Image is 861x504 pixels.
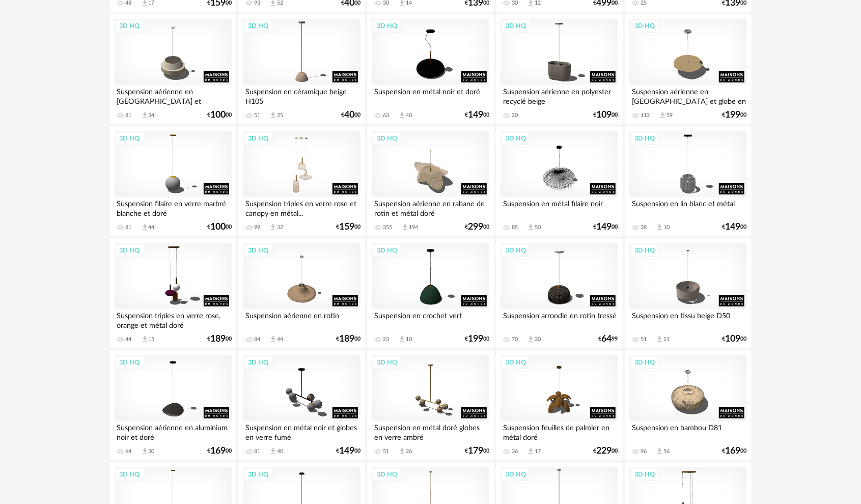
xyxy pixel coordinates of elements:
div: € 00 [336,447,360,455]
a: 3D HQ Suspension en céramique beige H105 51 Download icon 25 €4000 [238,14,365,124]
span: 64 [602,335,612,343]
div: 10 [406,336,412,343]
span: 149 [726,223,741,231]
div: € 00 [723,447,747,455]
div: 70 [512,336,518,343]
div: € 99 [599,335,618,343]
div: 30 [149,448,155,455]
div: 81 [126,224,132,231]
span: Download icon [401,223,409,231]
span: Download icon [398,447,406,455]
a: 3D HQ Suspension en métal noir et globes en verre fumé 81 Download icon 40 €14900 [238,351,365,461]
div: 3D HQ [372,356,402,369]
div: 28 [641,224,647,231]
div: € 00 [594,111,618,119]
span: Download icon [398,335,406,343]
div: 3D HQ [115,244,145,257]
span: 100 [210,111,226,119]
div: Suspension en métal doré globes en verre ambré [372,421,489,441]
div: 96 [641,448,647,455]
div: 3D HQ [630,468,659,481]
a: 3D HQ Suspension en crochet vert 23 Download icon 10 €19900 [367,239,493,349]
div: € 00 [207,335,232,343]
div: 51 [254,112,260,119]
div: Suspension triples en verre rose, orange et métal doré [115,309,232,329]
div: 3D HQ [243,468,273,481]
div: 84 [254,336,260,343]
div: Suspension aérienne en aluminium noir et doré [115,421,232,441]
div: 32 [277,224,283,231]
span: Download icon [656,447,663,455]
span: 109 [726,335,741,343]
a: 3D HQ Suspension en métal doré globes en verre ambré 51 Download icon 26 €17900 [367,351,493,461]
div: 3D HQ [115,19,145,33]
div: Suspension en métal filaire noir [501,197,618,217]
div: Suspension arrondie en rotin tressé [501,309,618,329]
div: Suspension en crochet vert [372,309,489,329]
a: 3D HQ Suspension aérienne en rotin 84 Download icon 44 €18900 [238,239,365,349]
span: Download icon [141,111,149,119]
div: 3D HQ [372,468,402,481]
a: 3D HQ Suspension aérienne en rabane de rotin et métal doré 355 Download icon 194 €29900 [367,127,493,237]
div: 56 [663,448,670,455]
div: Suspension en céramique beige H105 [243,85,360,105]
div: 194 [409,224,418,231]
span: Download icon [527,223,535,231]
span: Download icon [269,111,277,119]
span: 189 [210,335,226,343]
span: Download icon [398,111,406,119]
span: Download icon [141,335,149,343]
a: 3D HQ Suspension arrondie en rotin tressé 70 Download icon 30 €6499 [496,239,622,349]
span: 100 [210,223,226,231]
span: 169 [210,447,226,455]
span: 149 [339,447,354,455]
span: 40 [344,111,354,119]
div: 85 [512,224,518,231]
div: 3D HQ [243,19,273,33]
a: 3D HQ Suspension aérienne en [GEOGRAPHIC_DATA] et globe en verre fumé 113 Download icon 59 €19900 [625,14,751,124]
a: 3D HQ Suspension en lin blanc et métal 28 Download icon 10 €14900 [625,127,751,237]
div: 3D HQ [243,132,273,145]
div: Suspension aérienne en rotin [243,309,360,329]
div: 40 [406,112,412,119]
div: 64 [126,448,132,455]
div: 3D HQ [372,19,402,33]
div: 3D HQ [630,132,659,145]
div: 30 [535,336,541,343]
div: 50 [535,224,541,231]
div: € 00 [594,447,618,455]
span: 169 [726,447,741,455]
a: 3D HQ Suspension filaire en verre marbré blanche et doré 81 Download icon 44 €10000 [110,127,236,237]
span: 179 [468,447,483,455]
div: 99 [254,224,260,231]
div: € 00 [336,335,360,343]
div: Suspension en métal noir et doré [372,85,489,105]
div: 3D HQ [372,132,402,145]
div: 3D HQ [501,19,531,33]
span: 149 [597,223,612,231]
span: 159 [339,223,354,231]
div: 3D HQ [243,244,273,257]
span: Download icon [269,447,277,455]
div: 25 [277,112,283,119]
div: 21 [663,336,670,343]
span: Download icon [656,223,663,231]
div: 20 [512,112,518,119]
div: Suspension en tissu beige D50 [629,309,746,329]
div: 59 [666,112,673,119]
a: 3D HQ Suspension aérienne en polyester recyclé beige 20 €10900 [496,14,622,124]
div: € 00 [207,111,232,119]
div: € 00 [465,111,489,119]
span: 229 [597,447,612,455]
span: 189 [339,335,354,343]
div: 355 [383,224,392,231]
a: 3D HQ Suspension en bambou D81 96 Download icon 56 €16900 [625,351,751,461]
div: 3D HQ [501,356,531,369]
div: 17 [535,448,541,455]
div: Suspension aérienne en [GEOGRAPHIC_DATA] et polyester recyclé [115,85,232,105]
div: 51 [641,336,647,343]
div: 40 [277,448,283,455]
div: 3D HQ [243,356,273,369]
div: Suspension triples en verre rose et canopy en métal... [243,197,360,217]
div: Suspension feuilles de palmier en métal doré [501,421,618,441]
